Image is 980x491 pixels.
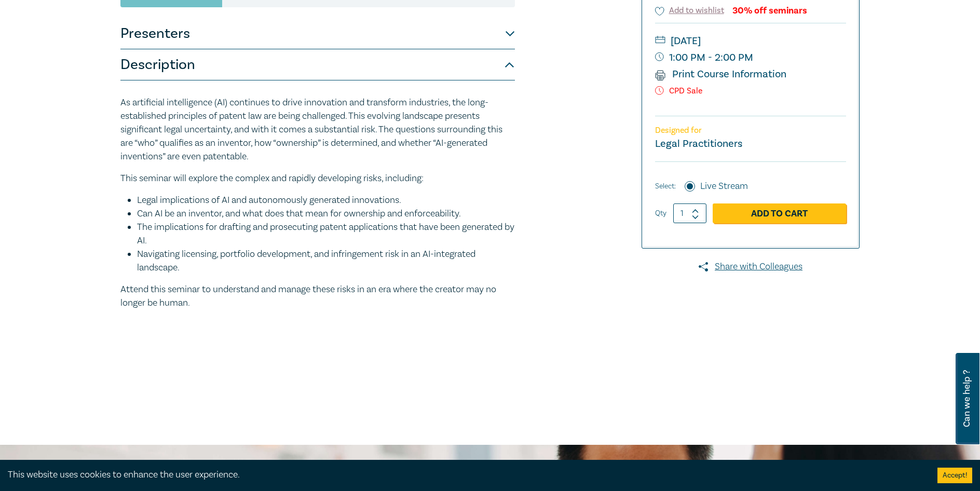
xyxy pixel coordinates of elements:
li: Can AI be an inventor, and what does that mean for ownership and enforceability. [137,207,515,221]
button: Accept cookies [937,468,972,483]
li: Navigating licensing, portfolio development, and infringement risk in an AI-integrated landscape. [137,248,515,275]
p: This seminar will explore the complex and rapidly developing risks, including: [120,172,515,185]
div: 30% off seminars [732,6,807,16]
small: [DATE] [655,33,846,49]
label: Live Stream [700,180,748,193]
p: Designed for [655,126,846,135]
button: Presenters [120,18,515,49]
li: The implications for drafting and prosecuting patent applications that have been generated by AI. [137,221,515,248]
input: 1 [673,203,706,223]
button: Description [120,49,515,80]
a: Add to Cart [713,203,846,223]
p: Attend this seminar to understand and manage these risks in an era where the creator may no longe... [120,283,515,310]
small: Legal Practitioners [655,137,742,151]
label: Qty [655,208,666,219]
span: Can we help ? [962,359,972,438]
span: Select: [655,181,676,192]
a: Share with Colleagues [642,260,860,274]
a: Print Course Information [655,67,786,81]
small: 1:00 PM - 2:00 PM [655,49,846,66]
li: Legal implications of AI and autonomously generated innovations. [137,194,515,207]
button: Add to wishlist [655,5,724,17]
p: CPD Sale [655,86,846,96]
p: As artificial intelligence (AI) continues to drive innovation and transform industries, the long-... [120,96,515,163]
div: This website uses cookies to enhance the user experience. [8,468,922,482]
